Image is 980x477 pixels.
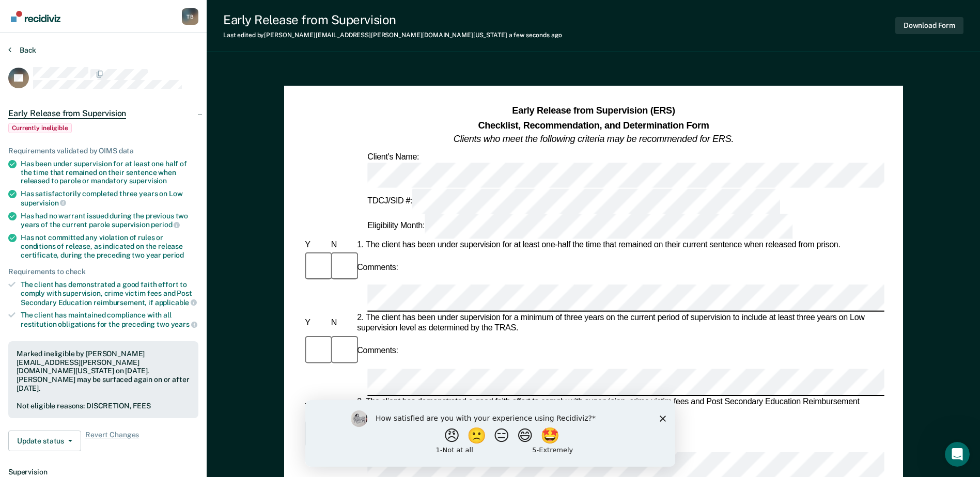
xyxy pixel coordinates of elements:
button: Profile dropdown button [182,8,198,25]
span: period [163,251,184,259]
div: 2. The client has been under supervision for a minimum of three years on the current period of su... [355,313,884,334]
div: Has satisfactorily completed three years on Low [21,189,198,207]
iframe: Intercom live chat [945,442,970,467]
div: N [329,319,354,329]
span: Currently ineligible [8,123,72,133]
div: Has been under supervision for at least one half of the time that remained on their sentence when... [21,160,198,185]
em: Clients who meet the following criteria may be recommended for ERS. [454,134,734,144]
button: Download Form [895,17,963,34]
div: Requirements to check [8,267,198,276]
div: Early Release from Supervision [223,12,562,27]
span: Revert Changes [85,431,139,451]
span: applicable [155,298,197,307]
div: Requirements validated by OIMS data [8,147,198,155]
span: supervision [21,199,66,207]
strong: Early Release from Supervision (ERS) [512,106,675,116]
span: Early Release from Supervision [8,108,126,119]
div: Eligibility Month: [365,214,795,239]
div: TDCJ/SID #: [365,188,782,214]
span: period [151,220,180,229]
div: Y [303,240,329,250]
div: The client has maintained compliance with all restitution obligations for the preceding two [21,311,198,328]
div: 3. The client has demonstrated a good faith effort to comply with supervision, crime victim fees ... [355,397,884,418]
span: supervision [129,177,167,185]
div: N [329,240,354,250]
strong: Checklist, Recommendation, and Determination Form [478,120,709,130]
div: Last edited by [PERSON_NAME][EMAIL_ADDRESS][PERSON_NAME][DOMAIN_NAME][US_STATE] [223,31,562,39]
span: a few seconds ago [509,31,562,39]
iframe: Survey by Kim from Recidiviz [305,400,675,467]
dt: Supervision [8,468,198,476]
div: Marked ineligible by [PERSON_NAME][EMAIL_ADDRESS][PERSON_NAME][DOMAIN_NAME][US_STATE] on [DATE]. ... [17,349,190,393]
div: Has had no warrant issued during the previous two years of the current parole supervision [21,212,198,229]
div: Y [303,402,329,412]
div: Comments: [355,262,400,273]
button: Update status [8,431,81,451]
div: Y [303,319,329,329]
div: Comments: [355,346,400,356]
div: The client has demonstrated a good faith effort to comply with supervision, crime victim fees and... [21,280,198,307]
span: years [171,320,197,328]
div: Not eligible reasons: DISCRETION, FEES [17,402,190,410]
div: Has not committed any violation of rules or conditions of release, as indicated on the release ce... [21,233,198,259]
div: 1. The client has been under supervision for at least one-half the time that remained on their cu... [355,240,884,250]
button: Back [8,45,36,55]
div: T B [182,8,198,25]
img: Recidiviz [11,11,60,22]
